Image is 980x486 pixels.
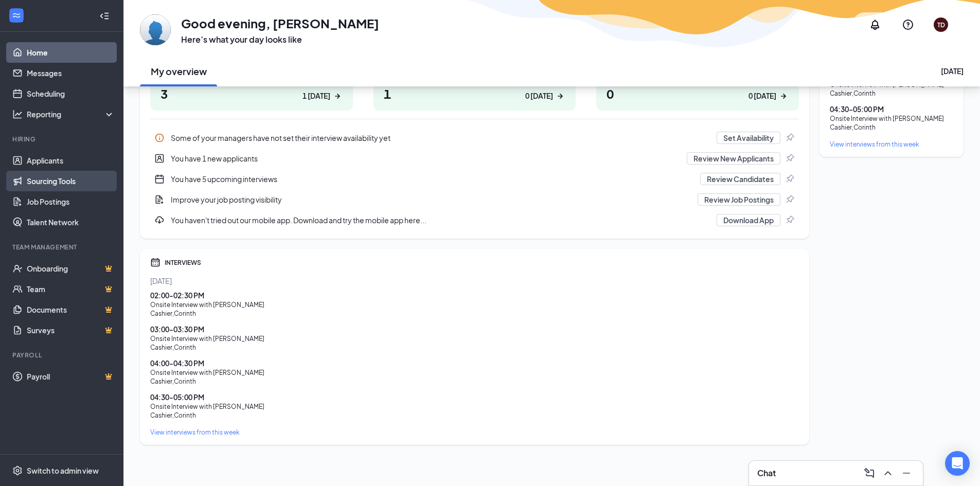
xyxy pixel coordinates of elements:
[154,174,165,184] svg: CalendarNew
[902,19,914,31] svg: QuestionInfo
[898,465,915,481] button: Minimize
[150,148,799,169] a: UserEntityYou have 1 new applicantsReview New ApplicantsPin
[869,19,881,31] svg: Notifications
[150,300,799,309] div: Onsite Interview with [PERSON_NAME]
[830,123,953,132] div: Cashier , Corinth
[27,320,115,340] a: SurveysCrown
[140,14,171,45] img: Thomas Dupuy
[384,85,566,102] h1: 1
[150,189,799,210] div: Improve your job posting visibility
[27,212,115,232] a: Talent Network
[900,467,913,479] svg: Minimize
[171,174,694,184] div: You have 5 upcoming interviews
[150,402,799,411] div: Onsite Interview with [PERSON_NAME]
[171,215,710,225] div: You haven't tried out our mobile app. Download and try the mobile app here...
[150,290,799,300] div: 02:00 - 02:30 PM
[150,189,799,210] a: DocumentAddImprove your job posting visibilityReview Job PostingsPin
[27,171,115,191] a: Sourcing Tools
[150,392,799,402] div: 04:30 - 05:00 PM
[785,194,795,205] svg: Pin
[151,65,207,78] h2: My overview
[830,104,953,114] div: 04:30 - 05:00 PM
[150,428,799,437] div: View interviews from this week
[150,309,799,318] div: Cashier , Corinth
[181,14,379,32] h1: Good evening, [PERSON_NAME]
[171,153,681,164] div: You have 1 new applicants
[373,66,576,111] a: Interviews10 [DATE]ArrowRight
[785,133,795,143] svg: Pin
[27,299,115,320] a: DocumentsCrown
[880,465,896,481] button: ChevronUp
[27,42,115,63] a: Home
[332,91,343,101] svg: ArrowRight
[861,465,878,481] button: ComposeMessage
[161,85,343,102] h1: 3
[945,451,970,476] div: Open Intercom Messenger
[555,91,565,101] svg: ArrowRight
[27,150,115,171] a: Applicants
[150,66,353,111] a: Applications31 [DATE]ArrowRight
[12,351,113,359] div: Payroll
[154,133,165,143] svg: Info
[717,214,780,226] button: Download App
[154,153,165,164] svg: UserEntity
[12,109,23,119] svg: Analysis
[785,215,795,225] svg: Pin
[698,193,780,206] button: Review Job Postings
[778,91,789,101] svg: ArrowRight
[27,109,115,119] div: Reporting
[150,276,799,286] div: [DATE]
[785,153,795,164] svg: Pin
[150,358,799,368] div: 04:00 - 04:30 PM
[181,34,379,45] h3: Here’s what your day looks like
[12,465,23,476] svg: Settings
[150,169,799,189] div: You have 5 upcoming interviews
[171,133,710,143] div: Some of your managers have not set their interview availability yet
[150,324,799,334] div: 03:00 - 03:30 PM
[785,174,795,184] svg: Pin
[830,114,953,123] div: Onsite Interview with [PERSON_NAME]
[150,377,799,386] div: Cashier , Corinth
[150,368,799,377] div: Onsite Interview with [PERSON_NAME]
[830,89,953,98] div: Cashier , Corinth
[941,66,964,76] div: [DATE]
[27,63,115,83] a: Messages
[11,10,22,21] svg: WorkstreamLogo
[12,135,113,143] div: Hiring
[302,91,330,101] div: 1 [DATE]
[27,83,115,104] a: Scheduling
[150,210,799,230] a: DownloadYou haven't tried out our mobile app. Download and try the mobile app here...Download AppPin
[150,411,799,420] div: Cashier , Corinth
[27,191,115,212] a: Job Postings
[27,258,115,279] a: OnboardingCrown
[700,173,780,185] button: Review Candidates
[717,132,780,144] button: Set Availability
[165,258,799,267] div: INTERVIEWS
[749,91,776,101] div: 0 [DATE]
[99,11,110,21] svg: Collapse
[525,91,553,101] div: 0 [DATE]
[607,85,789,102] h1: 0
[150,169,799,189] a: CalendarNewYou have 5 upcoming interviewsReview CandidatesPin
[150,334,799,343] div: Onsite Interview with [PERSON_NAME]
[171,194,691,205] div: Improve your job posting visibility
[150,257,161,267] svg: Calendar
[154,215,165,225] svg: Download
[150,128,799,148] a: InfoSome of your managers have not set their interview availability yetSet AvailabilityPin
[863,467,876,479] svg: ComposeMessage
[12,243,113,251] div: Team Management
[150,343,799,352] div: Cashier , Corinth
[150,210,799,230] div: You haven't tried out our mobile app. Download and try the mobile app here...
[154,194,165,205] svg: DocumentAdd
[27,465,99,476] div: Switch to admin view
[757,467,776,479] h3: Chat
[27,366,115,387] a: PayrollCrown
[150,148,799,169] div: You have 1 new applicants
[882,467,894,479] svg: ChevronUp
[150,128,799,148] div: Some of your managers have not set their interview availability yet
[596,66,799,111] a: New hires00 [DATE]ArrowRight
[830,140,953,149] a: View interviews from this week
[27,279,115,299] a: TeamCrown
[687,152,780,165] button: Review New Applicants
